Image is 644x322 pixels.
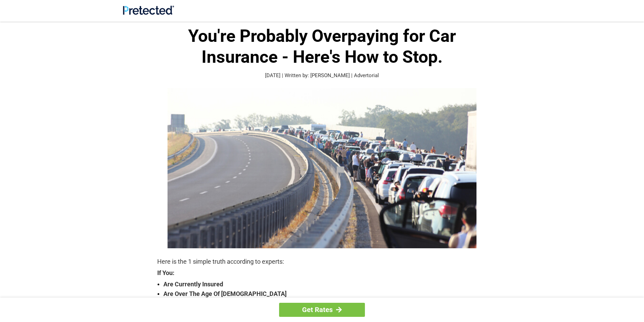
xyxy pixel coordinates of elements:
p: [DATE] | Written by: [PERSON_NAME] | Advertorial [157,72,487,80]
strong: If You: [157,270,487,276]
h1: You're Probably Overpaying for Car Insurance - Here's How to Stop. [157,26,487,68]
strong: Are Currently Insured [163,279,487,289]
a: Get Rates [279,303,365,317]
strong: Are Over The Age Of [DEMOGRAPHIC_DATA] [163,289,487,299]
p: Here is the 1 simple truth according to experts: [157,257,487,266]
img: Site Logo [123,5,174,15]
a: Site Logo [123,10,174,16]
